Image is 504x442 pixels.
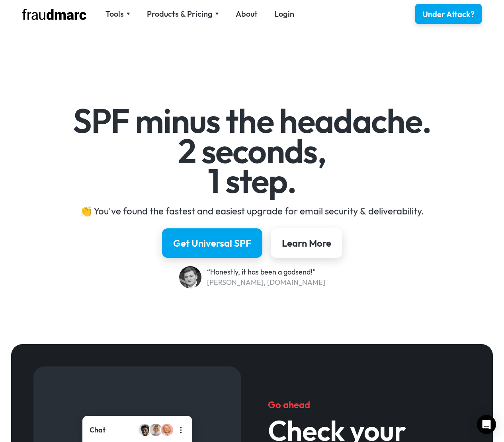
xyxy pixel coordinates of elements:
div: Products & Pricing [147,8,219,19]
h1: SPF minus the headache. 2 seconds, 1 step. [21,106,483,196]
h5: Go ahead [268,398,466,411]
a: About [236,8,258,19]
div: [PERSON_NAME], [DOMAIN_NAME] [207,277,325,288]
a: Login [274,8,294,19]
div: Tools [105,8,124,19]
div: Tools [105,8,130,19]
div: Learn More [282,237,331,249]
div: “Honestly, it has been a godsend!” [207,267,325,277]
div: Chat [90,425,105,435]
a: Get Universal SPF [162,228,262,258]
div: Get Universal SPF [173,237,251,249]
div: Products & Pricing [147,8,213,19]
div: Open Intercom Messenger [477,415,496,434]
a: Learn More [271,228,342,258]
a: Under Attack? [415,4,482,24]
div: 👏 You've found the fastest and easiest upgrade for email security & deliverability. [21,204,483,217]
div: Under Attack? [422,9,475,20]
